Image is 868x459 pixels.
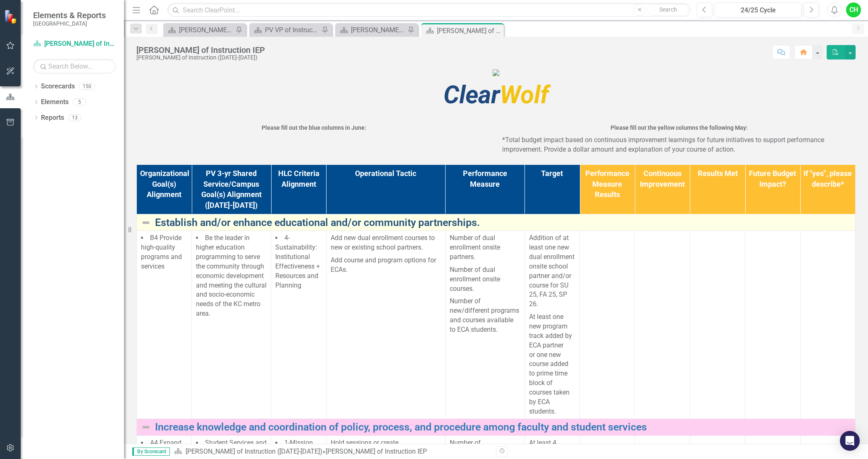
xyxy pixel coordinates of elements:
span: 1-Mission [284,439,313,447]
div: [PERSON_NAME] of Instruction IEP [437,26,502,36]
a: Increase knowledge and coordination of policy, process, and procedure among faculty and student s... [155,421,851,433]
div: » [174,447,490,457]
p: Number of new/different programs and courses available to ECA students. [450,295,520,334]
a: [PERSON_NAME] of Instruction ([DATE]-[DATE]) [186,447,322,455]
p: *Total budget impact based on continuous improvement learnings for future initiatives to support ... [502,134,856,155]
td: Double-Click to Edit [192,231,271,419]
p: Addition of at least one new dual enrollment onsite school partner and/or course for SU 25, FA 25... [529,233,575,311]
button: CH [846,2,861,17]
a: Establish and/or enhance educational and/or community partnerships. [155,217,851,228]
input: Search ClearPoint... [167,3,691,17]
span: Be the leader in higher education programming to serve the community through economic development... [196,234,267,317]
td: Double-Click to Edit Right Click for Context Menu [137,214,856,231]
a: Scorecards [41,82,75,91]
span: 4- Sustainability: Institutional Effectiveness + Resources and Planning [275,234,320,289]
p: Add new dual enrollment courses to new or existing school partners. [331,233,441,254]
td: Double-Click to Edit Right Click for Context Menu [137,419,856,436]
p: Number of dual enrollment onsite courses. [450,264,520,295]
input: Search Below... [33,59,116,74]
span: Search [659,6,677,13]
a: PV VP of Instruction & Student Services [251,25,320,35]
div: [PERSON_NAME] of Instruction IEP [179,25,234,35]
p: At least one new program track added by ECA partner or one new course added to prime time block o... [529,311,575,416]
div: [PERSON_NAME] of Instruction IEP [326,447,427,455]
a: Reports [41,113,64,123]
strong: Please fill out the blue columns in June: [262,124,366,131]
div: 13 [68,114,81,121]
div: PV VP of Instruction & Student Services [265,25,320,35]
span: Clear [444,80,500,109]
span: B4 Provide high-quality programs and services [141,234,182,270]
div: 24/25 Cycle [718,5,799,15]
button: Search [647,4,689,16]
td: Double-Click to Edit [800,231,855,419]
a: [PERSON_NAME] of Health Sciences [337,25,405,35]
td: Double-Click to Edit [271,231,326,419]
a: Elements [41,98,69,107]
td: Double-Click to Edit [326,231,445,419]
img: Not Defined [141,218,151,228]
td: Double-Click to Edit [745,231,800,419]
span: Wolf [444,80,549,109]
small: [GEOGRAPHIC_DATA] [33,20,106,27]
span: By Scorecard [132,447,170,456]
img: Not Defined [141,422,151,432]
div: [PERSON_NAME] of Instruction ([DATE]-[DATE]) [136,55,265,61]
a: [PERSON_NAME] of Instruction IEP [165,25,234,35]
span: Elements & Reports [33,10,106,20]
td: Double-Click to Edit [580,231,635,419]
button: 24/25 Cycle [715,2,801,17]
strong: Please fill out the yellow columns the following May: [610,124,748,131]
td: Double-Click to Edit [445,231,525,419]
td: Double-Click to Edit [690,231,745,419]
td: Double-Click to Edit [137,231,192,419]
div: [PERSON_NAME] of Instruction IEP [136,45,265,55]
div: Open Intercom Messenger [840,431,860,451]
p: Number of dual enrollment onsite partners. [450,233,520,264]
div: [PERSON_NAME] of Health Sciences [351,25,405,35]
td: Double-Click to Edit [525,231,579,419]
td: Double-Click to Edit [635,231,690,419]
div: 5 [73,99,86,106]
div: 150 [79,83,95,90]
a: [PERSON_NAME] of Instruction ([DATE]-[DATE]) [33,39,116,49]
img: mcc%20high%20quality%20v4.png [493,69,499,76]
img: ClearPoint Strategy [4,10,19,24]
p: Add course and program options for ECAs. [331,254,441,276]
